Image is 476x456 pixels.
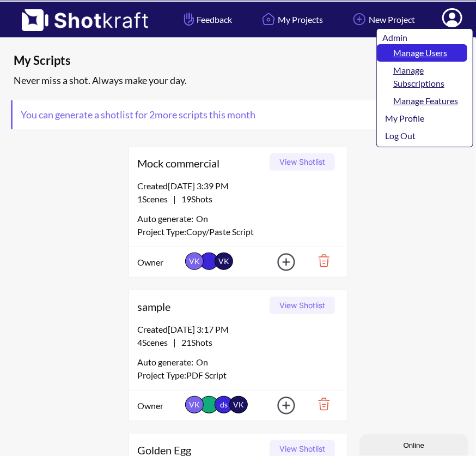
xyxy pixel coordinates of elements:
span: Mock commercial [137,155,266,171]
span: Owner [137,256,182,269]
span: VK [185,396,204,413]
span: | [137,193,212,206]
span: 4 Scenes [137,337,173,347]
img: Add Icon [350,10,369,28]
span: My Scripts [14,52,355,69]
a: Manage Subscriptions [377,62,467,92]
img: Hand Icon [181,10,197,28]
a: Manage Features [377,92,467,110]
a: New Project [342,5,423,34]
img: Add Icon [260,250,298,274]
span: 2 more scripts this month [148,109,255,121]
a: Manage Users [377,44,467,62]
span: Feedback [181,13,232,26]
span: | [137,336,212,349]
button: View Shotlist [270,153,335,171]
span: On [196,212,208,225]
span: sample [137,298,266,315]
img: Trash Icon [301,251,339,270]
span: 19 Shots [176,194,212,204]
div: Admin [382,31,467,44]
span: VK [185,253,204,270]
span: VK [229,396,248,413]
span: Owner [137,399,182,412]
div: Never miss a shot. Always make your day. [11,71,471,89]
div: Created [DATE] 3:17 PM [137,323,339,336]
div: Project Type: Copy/Paste Script [137,225,339,238]
span: ds [215,396,233,413]
a: My Profile [377,110,467,127]
button: View Shotlist [270,297,335,314]
div: Project Type: PDF Script [137,369,339,382]
img: Trash Icon [301,395,339,413]
span: 21 Shots [176,337,212,347]
a: Log Out [377,127,467,145]
div: Created [DATE] 3:39 PM [137,179,339,193]
span: 1 Scenes [137,194,173,204]
a: My Projects [251,5,331,34]
span: You can generate a shotlist for [13,100,264,129]
span: Auto generate: [137,356,196,369]
span: VK [215,253,233,270]
img: Add Icon [260,393,298,418]
img: Home Icon [259,10,278,28]
span: Auto generate: [137,212,196,225]
iframe: chat widget [359,432,471,456]
span: On [196,356,208,369]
